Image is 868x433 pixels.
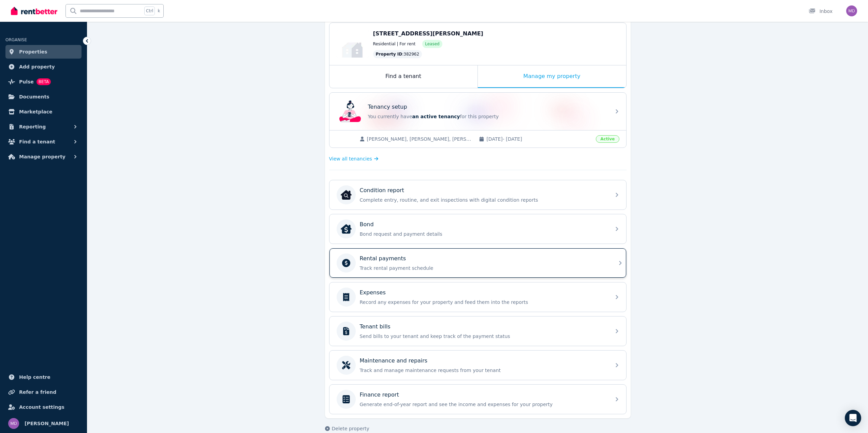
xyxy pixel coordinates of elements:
[360,254,406,263] p: Rental payments
[845,410,861,426] div: Open Intercom Messenger
[360,401,607,408] p: Generate end-of-year report and see the income and expenses for your property
[19,93,49,101] span: Documents
[19,63,55,71] span: Add property
[144,6,155,15] span: Ctrl
[329,180,626,210] a: Condition reportCondition reportComplete entry, routine, and exit inspections with digital condit...
[19,48,47,56] span: Properties
[368,103,407,111] p: Tenancy setup
[5,75,82,89] a: PulseBETA
[5,45,82,59] a: Properties
[360,391,399,399] p: Finance report
[5,120,82,134] button: Reporting
[5,37,27,42] span: ORGANISE
[19,388,56,396] span: Refer a friend
[19,108,52,116] span: Marketplace
[367,136,472,142] span: [PERSON_NAME], [PERSON_NAME], [PERSON_NAME]
[360,299,607,306] p: Record any expenses for your property and feed them into the reports
[478,65,626,88] div: Manage my property
[360,289,386,297] p: Expenses
[5,400,82,414] a: Account settings
[846,5,857,16] img: Michael Dwyer
[341,189,352,200] img: Condition report
[486,136,592,142] span: [DATE] - [DATE]
[329,248,626,278] a: Rental paymentsTrack rental payment schedule
[19,153,65,161] span: Manage property
[329,385,626,414] a: Finance reportGenerate end-of-year report and see the income and expenses for your property
[373,30,483,37] span: [STREET_ADDRESS][PERSON_NAME]
[11,6,57,16] img: RentBetter
[5,150,82,164] button: Manage property
[329,155,372,162] span: View all tenancies
[360,357,428,365] p: Maintenance and repairs
[360,231,607,237] p: Bond request and payment details
[809,8,833,15] div: Inbox
[329,214,626,244] a: BondBondBond request and payment details
[373,50,422,58] div: : 382962
[360,220,374,229] p: Bond
[329,282,626,312] a: ExpensesRecord any expenses for your property and feed them into the reports
[19,403,64,411] span: Account settings
[158,8,160,14] span: k
[325,425,369,432] button: Delete property
[329,155,379,162] a: View all tenancies
[376,51,402,57] span: Property ID
[360,265,607,272] p: Track rental payment schedule
[19,138,55,146] span: Find a tenant
[341,223,352,234] img: Bond
[360,333,607,340] p: Send bills to your tenant and keep track of the payment status
[360,323,391,331] p: Tenant bills
[36,78,51,85] span: BETA
[8,418,19,429] img: Michael Dwyer
[425,41,439,47] span: Leased
[360,186,404,195] p: Condition report
[19,78,34,86] span: Pulse
[5,385,82,399] a: Refer a friend
[368,113,607,120] p: You currently have for this property
[5,370,82,384] a: Help centre
[19,123,46,131] span: Reporting
[19,373,50,381] span: Help centre
[5,90,82,104] a: Documents
[332,425,369,432] span: Delete property
[329,93,626,130] a: Tenancy setupTenancy setupYou currently havean active tenancyfor this property
[373,41,416,47] span: Residential | For rent
[360,197,607,203] p: Complete entry, routine, and exit inspections with digital condition reports
[329,351,626,380] a: Maintenance and repairsTrack and manage maintenance requests from your tenant
[329,316,626,346] a: Tenant billsSend bills to your tenant and keep track of the payment status
[5,105,82,119] a: Marketplace
[329,65,477,88] div: Find a tenant
[5,135,82,149] button: Find a tenant
[5,60,82,74] a: Add property
[596,135,619,143] span: Active
[25,419,69,428] span: [PERSON_NAME]
[412,114,460,119] span: an active tenancy
[339,100,361,122] img: Tenancy setup
[360,367,607,374] p: Track and manage maintenance requests from your tenant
